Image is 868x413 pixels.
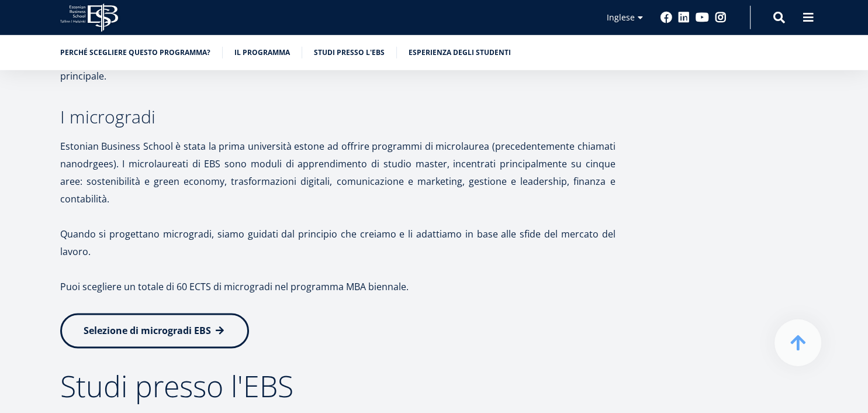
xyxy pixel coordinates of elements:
p: Puoi scegliere un totale di 60 ECTS di microgradi nel programma MBA biennale. [60,278,615,296]
input: Technology Innovation MBA [3,195,11,203]
a: Informazioni su Instagram [715,12,727,23]
span: Two-year MBA [14,179,64,190]
span: Technology Innovation MBA [14,195,113,205]
a: Perché scegliere questo programma? [60,47,210,58]
a: Collegato in [678,12,690,23]
p: Estonian Business School è stata la prima università estone ad offrire programmi di microlaurea (... [60,138,615,208]
input: Two-year MBA [3,179,11,187]
a: Testi di Facebook [660,12,672,23]
input: One-year MBA (in Estonian) [3,163,11,171]
span: Last Name [278,1,315,11]
span: One-year MBA (in Estonian) [14,163,109,174]
a: Il programma [234,47,290,58]
a: Testi di Youtube [696,12,709,23]
h2: Studi presso l'EBS [60,372,615,401]
p: Quando si progettano microgradi, siamo guidati dal principio che creiamo e li adattiamo in base a... [60,226,615,261]
a: Studi presso l'EBS [314,47,385,58]
a: Selezione di microgradi EBS [60,314,249,349]
h3: I microgradi [60,109,615,126]
span: Selezione di microgradi EBS [84,325,211,338]
a: Esperienza degli studenti [409,47,511,58]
